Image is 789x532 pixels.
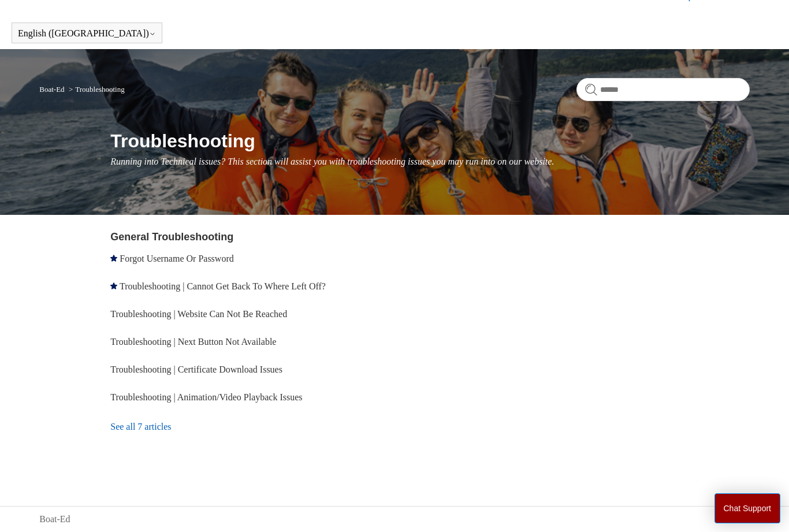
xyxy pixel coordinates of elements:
[66,85,125,94] li: Troubleshooting
[120,254,233,263] a: Forgot Username Or Password
[110,392,302,402] a: Troubleshooting | Animation/Video Playback Issues
[110,282,117,289] svg: Promoted article
[18,28,156,39] button: English ([GEOGRAPHIC_DATA])
[714,493,781,523] button: Chat Support
[110,231,233,243] a: General Troubleshooting
[110,411,398,442] a: See all 7 articles
[110,127,749,155] h1: Troubleshooting
[576,78,750,101] input: Search
[39,85,66,94] li: Boat-Ed
[110,255,117,262] svg: Promoted article
[110,155,749,169] p: Running into Technical issues? This section will assist you with troubleshooting issues you may r...
[39,85,64,94] a: Boat-Ed
[110,309,287,319] a: Troubleshooting | Website Can Not Be Reached
[110,364,282,374] a: Troubleshooting | Certificate Download Issues
[39,512,70,526] a: Boat-Ed
[110,337,276,347] a: Troubleshooting | Next Button Not Available
[120,281,326,291] a: Troubleshooting | Cannot Get Back To Where Left Off?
